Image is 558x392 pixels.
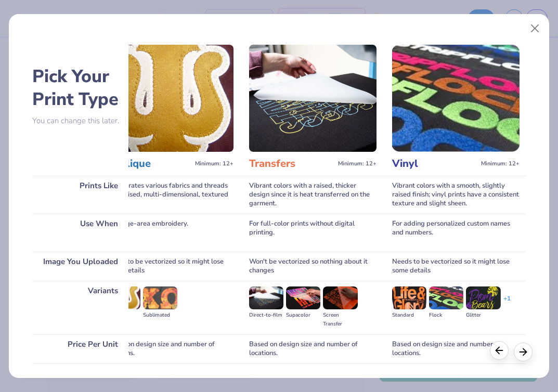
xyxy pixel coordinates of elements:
[249,286,283,309] img: Direct-to-film
[32,252,128,281] div: Image You Uploaded
[392,311,426,320] div: Standard
[32,65,128,111] h2: Pick Your Print Type
[143,311,177,320] div: Sublimated
[392,334,520,363] div: Based on design size and number of locations.
[466,311,500,320] div: Glitter
[525,19,545,38] button: Close
[392,286,426,309] img: Standard
[392,45,520,152] img: Vinyl
[392,176,520,214] div: Vibrant colors with a smooth, slightly raised finish; vinyl prints have a consistent texture and ...
[249,176,377,214] div: Vibrant colors with a raised, thicker design since it is heat transferred on the garment.
[32,214,128,252] div: Use When
[392,252,520,281] div: Needs to be vectorized so it might lose some details
[249,334,377,363] div: Based on design size and number of locations.
[392,157,477,171] h3: Vinyl
[323,286,357,309] img: Screen Transfer
[106,45,233,152] img: Applique
[106,214,233,252] div: For large-area embroidery.
[106,157,191,171] h3: Applique
[429,311,463,320] div: Flock
[32,176,128,214] div: Prints Like
[106,252,233,281] div: Needs to be vectorized so it might lose some details
[392,214,520,252] div: For adding personalized custom names and numbers.
[249,157,334,171] h3: Transfers
[503,294,511,312] div: + 1
[323,311,357,329] div: Screen Transfer
[249,311,283,320] div: Direct-to-film
[143,286,177,309] img: Sublimated
[466,286,500,309] img: Glitter
[106,176,233,214] div: Incorporates various fabrics and threads for a raised, multi-dimensional, textured look.
[286,286,320,309] img: Supacolor
[32,281,128,334] div: Variants
[286,311,320,320] div: Supacolor
[338,160,377,167] span: Minimum: 12+
[249,252,377,281] div: Won't be vectorized so nothing about it changes
[106,334,233,363] div: Based on design size and number of locations.
[195,160,233,167] span: Minimum: 12+
[481,160,520,167] span: Minimum: 12+
[32,334,128,363] div: Price Per Unit
[429,286,463,309] img: Flock
[249,45,377,152] img: Transfers
[32,116,128,125] p: You can change this later.
[249,214,377,252] div: For full-color prints without digital printing.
